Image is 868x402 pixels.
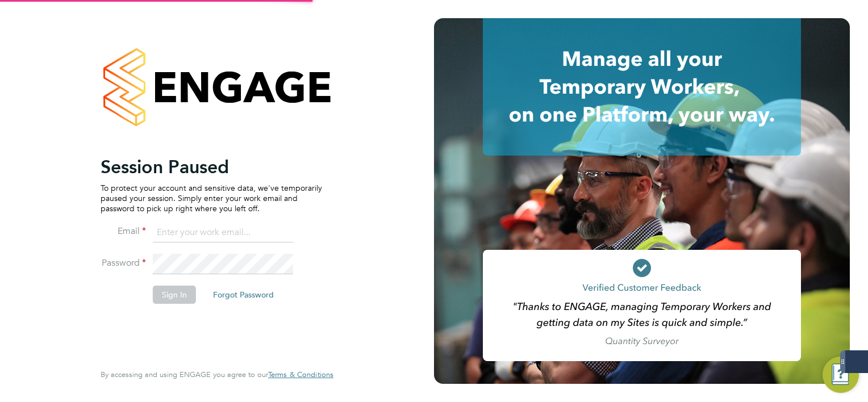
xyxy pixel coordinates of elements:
[268,370,333,379] a: Terms & Conditions
[823,357,859,393] button: Engage Resource Center
[204,286,283,304] button: Forgot Password
[153,223,293,243] input: Enter your work email...
[101,156,322,178] h2: Session Paused
[101,257,146,269] label: Password
[153,286,196,304] button: Sign In
[101,225,146,237] label: Email
[101,370,333,379] span: By accessing and using ENGAGE you agree to our
[101,183,322,214] p: To protect your account and sensitive data, we've temporarily paused your session. Simply enter y...
[268,370,333,379] span: Terms & Conditions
